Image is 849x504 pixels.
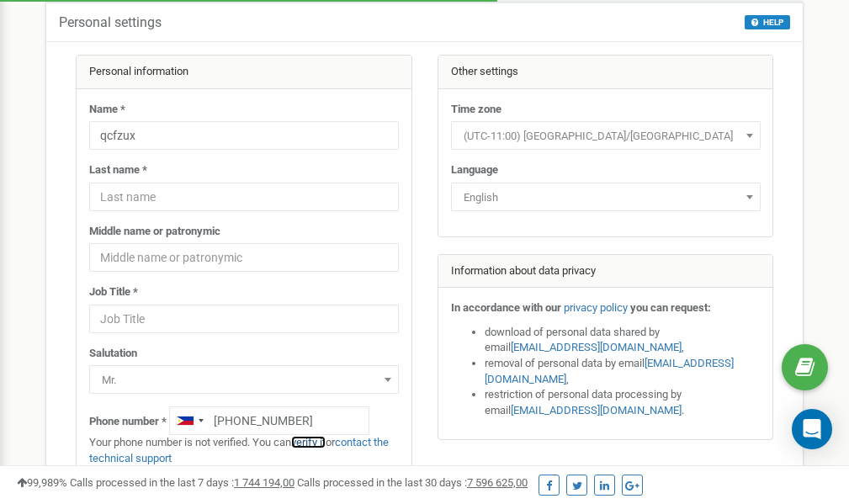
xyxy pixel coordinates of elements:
[70,476,294,489] span: Calls processed in the last 7 days :
[89,243,399,272] input: Middle name or patronymic
[95,369,393,392] span: Mr.
[89,162,147,178] label: Last name *
[291,436,326,448] a: verify it
[89,365,399,394] span: Mr.
[89,305,399,333] input: Job Title
[457,186,755,210] span: English
[451,102,501,118] label: Time zone
[457,125,755,148] span: (UTC-11:00) Pacific/Midway
[467,476,528,489] u: 7 596 625,00
[451,162,498,178] label: Language
[59,15,162,30] h5: Personal settings
[485,325,761,356] li: download of personal data shared by email ,
[89,284,138,300] label: Job Title *
[745,15,790,29] button: HELP
[17,476,67,489] span: 99,989%
[485,387,761,418] li: restriction of personal data processing by email .
[89,183,399,211] input: Last name
[792,409,832,449] div: Open Intercom Messenger
[234,476,294,489] u: 1 744 194,00
[438,255,773,289] div: Information about data privacy
[297,476,528,489] span: Calls processed in the last 30 days :
[89,346,137,362] label: Salutation
[89,435,399,466] p: Your phone number is not verified. You can or
[89,224,220,240] label: Middle name or patronymic
[451,183,761,211] span: English
[485,357,734,385] a: [EMAIL_ADDRESS][DOMAIN_NAME]
[511,341,682,353] a: [EMAIL_ADDRESS][DOMAIN_NAME]
[564,301,628,314] a: privacy policy
[451,301,561,314] strong: In accordance with our
[89,436,389,464] a: contact the technical support
[170,407,209,434] div: Telephone country code
[89,414,167,430] label: Phone number *
[89,121,399,150] input: Name
[451,121,761,150] span: (UTC-11:00) Pacific/Midway
[630,301,711,314] strong: you can request:
[77,56,411,89] div: Personal information
[485,356,761,387] li: removal of personal data by email ,
[89,102,125,118] label: Name *
[438,56,773,89] div: Other settings
[169,406,369,435] input: +1-800-555-55-55
[511,404,682,416] a: [EMAIL_ADDRESS][DOMAIN_NAME]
